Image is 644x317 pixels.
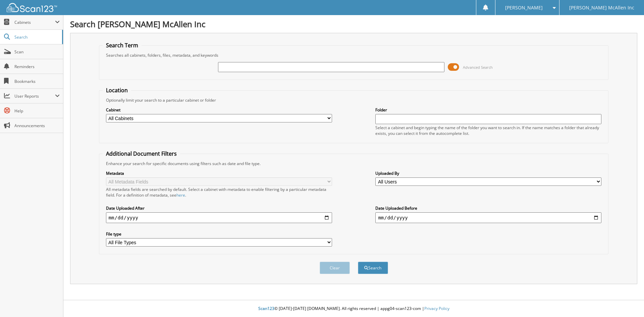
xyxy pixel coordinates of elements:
[14,64,60,69] span: Reminders
[14,49,60,55] span: Scan
[14,78,60,84] span: Bookmarks
[14,108,60,114] span: Help
[375,107,601,113] label: Folder
[103,52,605,58] div: Searches all cabinets, folders, files, metadata, and keywords
[106,231,332,237] label: File type
[7,3,57,12] img: scan123-logo-white.svg
[463,65,493,70] span: Advanced Search
[569,6,634,10] span: [PERSON_NAME] McAllen Inc
[14,34,59,40] span: Search
[103,150,180,157] legend: Additional Document Filters
[505,6,543,10] span: [PERSON_NAME]
[424,306,449,311] a: Privacy Policy
[14,93,55,99] span: User Reports
[14,123,60,128] span: Announcements
[375,212,601,223] input: end
[106,170,332,176] label: Metadata
[103,42,142,49] legend: Search Term
[375,170,601,176] label: Uploaded By
[375,205,601,211] label: Date Uploaded Before
[106,205,332,211] label: Date Uploaded After
[375,125,601,136] div: Select a cabinet and begin typing the name of the folder you want to search in. If the name match...
[358,262,388,274] button: Search
[106,212,332,223] input: start
[106,187,332,198] div: All metadata fields are searched by default. Select a cabinet with metadata to enable filtering b...
[103,97,605,103] div: Optionally limit your search to a particular cabinet or folder
[103,87,131,94] legend: Location
[103,161,605,166] div: Enhance your search for specific documents using filters such as date and file type.
[106,107,332,113] label: Cabinet
[610,285,644,317] iframe: Chat Widget
[258,306,274,311] span: Scan123
[14,19,55,25] span: Cabinets
[70,18,637,30] h1: Search [PERSON_NAME] McAllen Inc
[176,192,185,198] a: here
[63,301,644,317] div: © [DATE]-[DATE] [DOMAIN_NAME]. All rights reserved | appg04-scan123-com |
[320,262,350,274] button: Clear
